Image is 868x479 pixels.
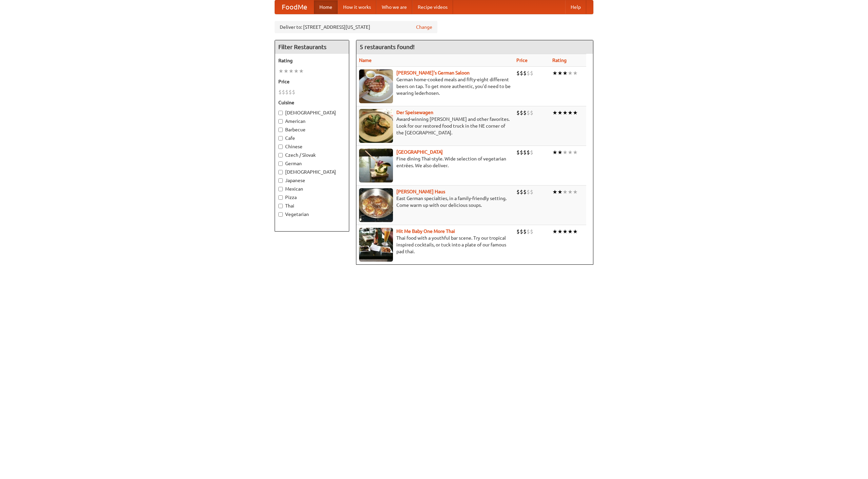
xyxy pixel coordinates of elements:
h5: Rating [278,57,346,64]
li: ★ [552,109,557,116]
p: Thai food with a youthful bar scene. Try our tropical inspired cocktails, or tuck into a plate of... [359,235,511,255]
li: $ [285,88,289,96]
input: Chinese [278,145,283,149]
li: ★ [557,228,563,235]
li: $ [527,188,530,196]
li: $ [520,188,523,196]
li: $ [527,69,530,77]
li: ★ [568,228,573,235]
a: Rating [552,58,567,63]
li: $ [282,88,285,96]
label: [DEMOGRAPHIC_DATA] [278,169,346,175]
li: ★ [573,188,578,196]
a: [GEOGRAPHIC_DATA] [396,149,443,155]
h5: Cuisine [278,99,346,106]
li: ★ [557,109,563,116]
input: [DEMOGRAPHIC_DATA] [278,170,283,174]
li: $ [530,109,533,116]
li: $ [292,88,295,96]
a: Name [359,58,372,63]
li: $ [523,149,527,156]
img: kohlhaus.jpg [359,188,393,222]
li: $ [530,69,533,77]
p: German home-cooked meals and fifty-eight different beers on tap. To get more authentic, you'd nee... [359,76,511,96]
img: speisewagen.jpg [359,109,393,143]
li: ★ [557,69,563,77]
li: $ [520,69,523,77]
li: ★ [283,67,289,75]
input: Mexican [278,187,283,191]
label: Thai [278,202,346,209]
p: Award-winning [PERSON_NAME] and other favorites. Look for our restored food truck in the NE corne... [359,116,511,136]
p: East German specialties, in a family-friendly setting. Come warm up with our delicious soups. [359,195,511,209]
li: ★ [568,109,573,116]
li: $ [516,188,520,196]
li: $ [523,69,527,77]
li: $ [530,149,533,156]
a: [PERSON_NAME] Haus [396,189,445,194]
li: $ [516,69,520,77]
a: Recipe videos [412,0,453,14]
li: $ [527,228,530,235]
p: Fine dining Thai-style. Wide selection of vegetarian entrées. We also deliver. [359,155,511,169]
li: ★ [563,109,568,116]
li: ★ [299,67,304,75]
li: ★ [563,228,568,235]
input: Thai [278,204,283,208]
li: $ [523,228,527,235]
h5: Price [278,78,346,85]
li: ★ [573,69,578,77]
li: $ [289,88,292,96]
label: Chinese [278,143,346,150]
li: ★ [278,67,283,75]
label: Czech / Slovak [278,152,346,158]
label: Barbecue [278,126,346,133]
img: esthers.jpg [359,69,393,103]
li: ★ [568,149,573,156]
li: ★ [289,67,294,75]
ng-pluralize: 5 restaurants found! [360,44,415,50]
li: ★ [573,149,578,156]
li: $ [527,109,530,116]
a: Der Speisewagen [396,110,433,115]
input: Pizza [278,195,283,200]
a: Who we are [376,0,412,14]
li: ★ [552,188,557,196]
label: Cafe [278,135,346,141]
li: $ [530,228,533,235]
a: Change [416,24,432,30]
input: [DEMOGRAPHIC_DATA] [278,111,283,115]
li: $ [520,109,523,116]
li: $ [527,149,530,156]
a: Hit Me Baby One More Thai [396,228,455,234]
li: $ [523,188,527,196]
li: ★ [563,69,568,77]
input: Japanese [278,178,283,183]
li: $ [278,88,282,96]
a: Price [516,58,528,63]
li: ★ [294,67,299,75]
label: Japanese [278,177,346,184]
li: ★ [568,69,573,77]
a: FoodMe [275,0,314,14]
label: [DEMOGRAPHIC_DATA] [278,109,346,116]
a: [PERSON_NAME]'s German Saloon [396,70,470,75]
li: ★ [557,149,563,156]
li: ★ [563,188,568,196]
a: Home [314,0,338,14]
li: ★ [568,188,573,196]
input: Vegetarian [278,212,283,217]
li: $ [516,149,520,156]
div: Deliver to: [STREET_ADDRESS][US_STATE] [275,21,437,33]
input: Czech / Slovak [278,153,283,157]
img: babythai.jpg [359,228,393,262]
li: $ [516,228,520,235]
li: $ [516,109,520,116]
label: Pizza [278,194,346,201]
a: Help [565,0,586,14]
